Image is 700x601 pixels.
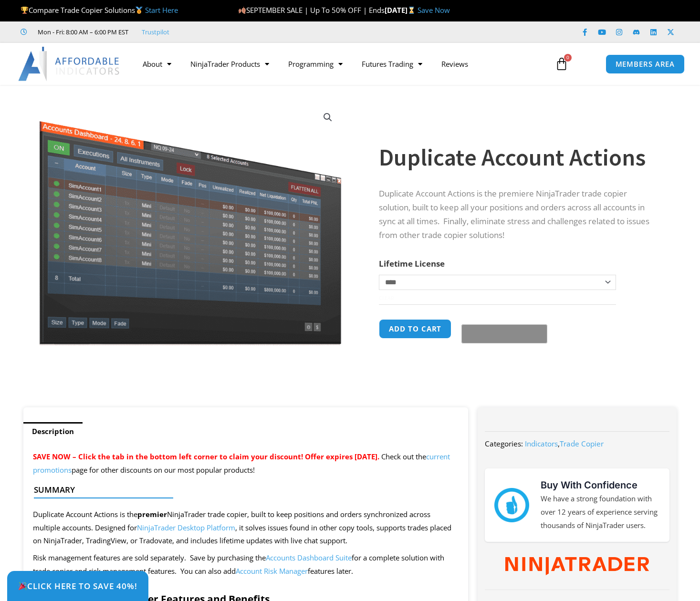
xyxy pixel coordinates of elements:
[432,53,478,75] a: Reviews
[460,318,545,319] iframe: Secure payment input frame
[181,53,279,75] a: NinjaTrader Products
[7,571,148,601] a: 🎉Click Here to save 40%!
[142,26,169,38] a: Trustpilot
[133,53,546,75] nav: Menu
[19,582,27,590] img: 🎉
[606,54,685,74] a: MEMBERS AREA
[35,26,128,38] span: Mon - Fri: 8:00 AM – 6:00 PM EST
[33,509,451,546] span: Duplicate Account Actions is the NinjaTrader trade copier, built to keep positions and orders syn...
[379,258,445,269] label: Lifetime License
[379,141,658,174] h1: Duplicate Account Actions
[34,485,450,495] h4: Summary
[352,53,432,75] a: Futures Trading
[239,7,246,14] img: 🍂
[238,5,385,15] span: SEPTEMBER SALE | Up To 50% OFF | Ends
[541,50,583,78] a: 0
[18,582,137,590] span: Click Here to save 40%!
[18,47,121,81] img: LogoAI | Affordable Indicators – NinjaTrader
[266,553,352,562] a: Accounts Dashboard Suite
[23,422,83,441] a: Description
[379,295,394,301] a: Clear options
[137,523,235,532] a: NinjaTrader Desktop Platform
[525,439,558,448] a: Indicators
[133,53,181,75] a: About
[236,566,308,576] a: Account Risk Manager
[21,7,28,14] img: 🏆
[136,7,143,14] img: 🥇
[541,478,660,492] h3: Buy With Confidence
[33,551,459,578] p: Risk management features are sold separately. Save by purchasing the for a complete solution with...
[485,439,523,448] span: Categories:
[385,5,418,15] strong: [DATE]
[319,109,336,126] a: View full-screen image gallery
[145,5,178,15] a: Start Here
[418,5,450,15] a: Save Now
[379,187,658,242] p: Duplicate Account Actions is the premiere NinjaTrader trade copier solution, built to keep all yo...
[379,319,451,339] button: Add to cart
[37,102,344,345] img: Screenshot 2024-08-26 15414455555
[525,439,604,448] span: ,
[541,492,660,532] p: We have a strong foundation with over 12 years of experience serving thousands of NinjaTrader users.
[33,450,459,477] p: Check out the page for other discounts on our most popular products!
[616,61,675,68] span: MEMBERS AREA
[33,452,379,461] span: SAVE NOW – Click the tab in the bottom left corner to claim your discount! Offer expires [DATE].
[461,324,547,343] button: Buy with GPay
[494,488,529,522] img: mark thumbs good 43913 | Affordable Indicators – NinjaTrader
[279,53,352,75] a: Programming
[137,509,167,519] strong: premier
[21,5,178,15] span: Compare Trade Copier Solutions
[564,54,572,62] span: 0
[408,7,415,14] img: ⌛
[560,439,604,448] a: Trade Copier
[505,557,649,575] img: NinjaTrader Wordmark color RGB | Affordable Indicators – NinjaTrader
